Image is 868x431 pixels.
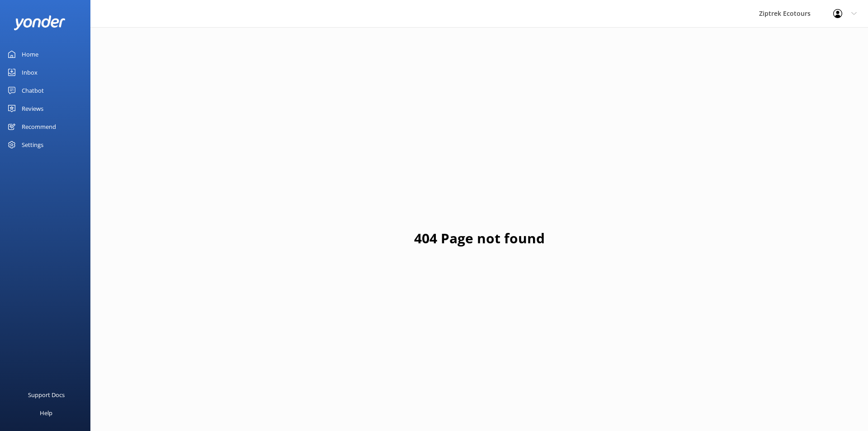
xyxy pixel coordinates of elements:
h1: 404 Page not found [414,227,545,249]
div: Recommend [22,118,56,136]
img: yonder-white-logo.png [14,15,66,30]
div: Support Docs [28,386,65,404]
div: Reviews [22,99,43,118]
div: Chatbot [22,81,44,99]
div: Home [22,45,38,63]
div: Inbox [22,63,38,81]
div: Settings [22,136,43,154]
div: Help [40,404,52,422]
